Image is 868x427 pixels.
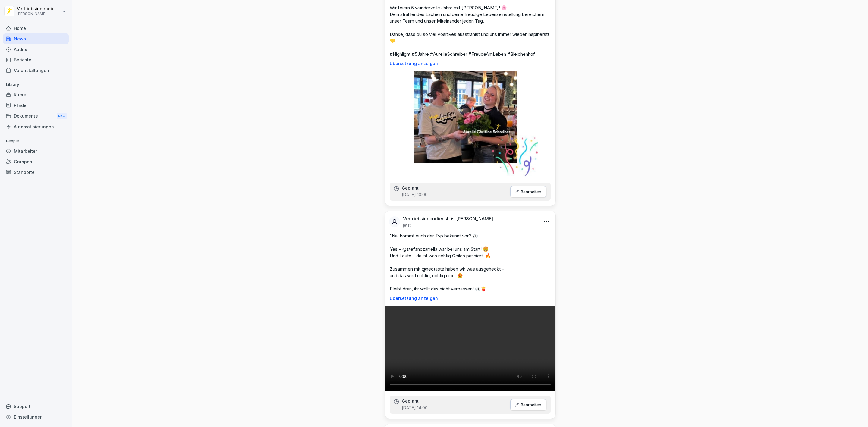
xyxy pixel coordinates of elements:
p: Geplant [402,399,419,403]
a: Mitarbeiter [3,146,69,156]
a: DokumenteNew [3,111,69,122]
div: Dokumente [3,111,69,122]
p: People [3,136,69,146]
p: Bearbeiten [521,402,541,407]
button: Bearbeiten [510,186,546,197]
button: Bearbeiten [510,399,546,410]
p: Übersetzung anzeigen [390,61,551,66]
a: Pfade [3,100,69,111]
p: [PERSON_NAME] [17,12,61,16]
a: Gruppen [3,156,69,167]
a: Kurse [3,89,69,100]
a: Home [3,23,69,33]
p: Vertriebsinnendienst [403,216,448,222]
a: Automatisierungen [3,121,69,132]
p: Vertriebsinnendienst [17,6,61,11]
p: [DATE] 14:00 [402,405,428,411]
p: Bearbeiten [521,189,541,194]
p: [DATE] 10:00 [402,192,428,198]
a: Veranstaltungen [3,65,69,76]
a: News [3,33,69,44]
a: Standorte [3,167,69,177]
a: Audits [3,44,69,55]
a: Berichte [3,55,69,65]
p: [PERSON_NAME] [456,216,493,222]
p: Übersetzung anzeigen [390,296,551,301]
p: Geplant [402,186,419,190]
a: Einstellungen [3,412,69,422]
p: "Na, kommt euch der Typ bekannt vor? 👀 Yes – @stefanozarrella war bei uns am Start! 🍔 Und Leute… ... [390,233,551,292]
p: jetzt [403,223,411,228]
img: gpfi0jgz0f3ip09na3z8xm9q.png [402,71,538,178]
div: Support [3,401,69,412]
p: Library [3,80,69,89]
div: New [57,113,67,120]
